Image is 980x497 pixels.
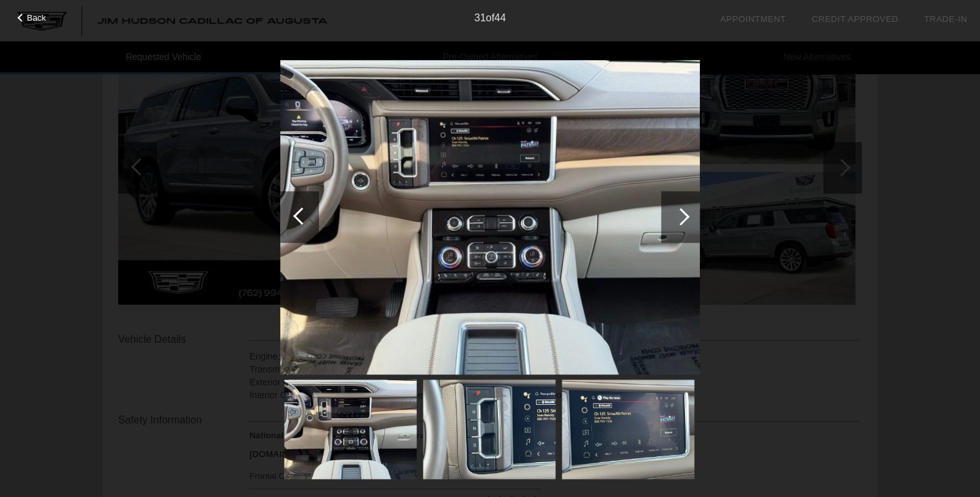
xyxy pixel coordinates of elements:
[812,14,898,24] a: Credit Approved
[475,12,486,23] span: 31
[280,60,700,375] img: 6a37f7dc5bab935588c4da695960e2ae.jpg
[284,380,416,480] img: 6a37f7dc5bab935588c4da695960e2ae.jpg
[562,380,694,480] img: 5d83704b593f565216a27e9c198ee7fb.jpg
[27,13,46,23] span: Back
[924,14,967,24] a: Trade-In
[495,12,506,23] span: 44
[720,14,786,24] a: Appointment
[423,380,555,480] img: 3eac57ea53358f28d6a852e65d71451d.jpg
